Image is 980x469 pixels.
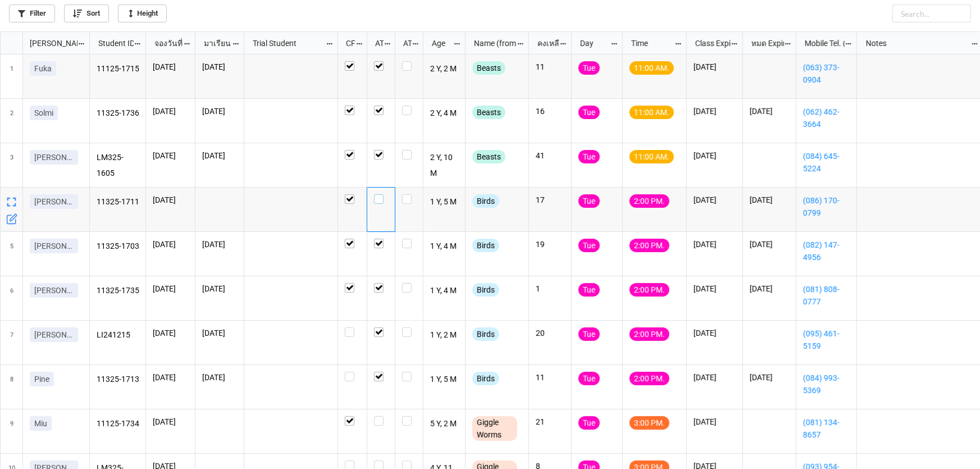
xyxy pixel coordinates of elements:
[859,37,972,49] div: Notes
[153,327,188,339] p: [DATE]
[803,239,850,263] a: (082) 147-4956
[630,194,669,208] div: 2:00 PM.
[10,232,13,276] span: 5
[202,239,237,250] p: [DATE]
[92,37,134,49] div: Student ID (from [PERSON_NAME] Name)
[536,239,564,250] p: 19
[10,365,13,409] span: 8
[430,61,459,77] p: 2 Y, 2 M
[23,37,78,49] div: [PERSON_NAME] Name
[578,416,600,430] div: Tue
[34,196,74,207] p: [PERSON_NAME]
[97,327,139,343] p: LI241215
[472,106,505,119] div: Beasts
[202,61,237,72] p: [DATE]
[467,37,517,49] div: Name (from Class)
[34,152,74,163] p: [PERSON_NAME]
[472,327,499,341] div: Birds
[578,194,600,208] div: Tue
[97,239,139,254] p: 11325-1703
[630,416,669,430] div: 3:00 PM.
[536,283,564,294] p: 1
[430,327,459,343] p: 1 Y, 2 M
[472,372,499,385] div: Birds
[578,283,600,297] div: Tue
[472,416,517,441] div: Giggle Worms
[202,372,237,383] p: [DATE]
[803,106,850,130] a: (062) 462-3664
[10,409,13,453] span: 9
[97,61,139,77] p: 11125-1715
[10,54,13,98] span: 1
[430,150,459,180] p: 2 Y, 10 M
[10,321,13,365] span: 7
[64,4,109,22] a: Sort
[578,61,600,75] div: Tue
[148,37,184,49] div: จองวันที่
[803,327,850,352] a: (095) 461-5159
[630,150,674,163] div: 11:00 AM.
[694,150,736,161] p: [DATE]
[694,283,736,294] p: [DATE]
[689,37,731,49] div: Class Expiration
[536,150,564,161] p: 41
[97,372,139,388] p: 11325-1713
[803,416,850,441] a: (081) 134-8657
[803,283,850,308] a: (081) 808-0777
[892,4,971,22] input: Search...
[750,283,789,294] p: [DATE]
[472,61,505,75] div: Beasts
[34,107,53,119] p: Solmi
[425,37,454,49] div: Age
[34,63,52,74] p: Fuka
[536,327,564,339] p: 20
[9,4,55,22] a: Filter
[630,239,669,252] div: 2:00 PM.
[202,283,237,294] p: [DATE]
[750,239,789,250] p: [DATE]
[745,37,784,49] div: หมด Expired date (from [PERSON_NAME] Name)
[472,283,499,297] div: Birds
[153,106,188,117] p: [DATE]
[536,61,564,72] p: 11
[430,239,459,254] p: 1 Y, 4 M
[396,37,412,49] div: ATK
[97,150,139,180] p: LM325-1605
[630,327,669,341] div: 2:00 PM.
[339,37,355,49] div: CF
[10,99,13,143] span: 2
[750,194,789,206] p: [DATE]
[97,106,139,121] p: 11325-1736
[803,61,850,86] a: (063) 373-0904
[202,327,237,339] p: [DATE]
[694,61,736,72] p: [DATE]
[153,416,188,427] p: [DATE]
[97,283,139,299] p: 11325-1735
[798,37,845,49] div: Mobile Tel. (from Nick Name)
[578,106,600,119] div: Tue
[694,327,736,339] p: [DATE]
[630,106,674,119] div: 11:00 AM.
[536,106,564,117] p: 16
[472,150,505,163] div: Beasts
[153,372,188,383] p: [DATE]
[34,374,49,385] p: Pine
[153,283,188,294] p: [DATE]
[34,418,47,429] p: Miu
[625,37,674,49] div: Time
[578,372,600,385] div: Tue
[630,61,674,75] div: 11:00 AM.
[578,150,600,163] div: Tue
[803,372,850,397] a: (084) 993-5369
[202,150,237,161] p: [DATE]
[430,194,459,210] p: 1 Y, 5 M
[694,106,736,117] p: [DATE]
[153,150,188,161] p: [DATE]
[246,37,325,49] div: Trial Student
[694,239,736,250] p: [DATE]
[536,416,564,427] p: 21
[630,372,669,385] div: 2:00 PM.
[750,372,789,383] p: [DATE]
[118,4,167,22] a: Height
[694,416,736,427] p: [DATE]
